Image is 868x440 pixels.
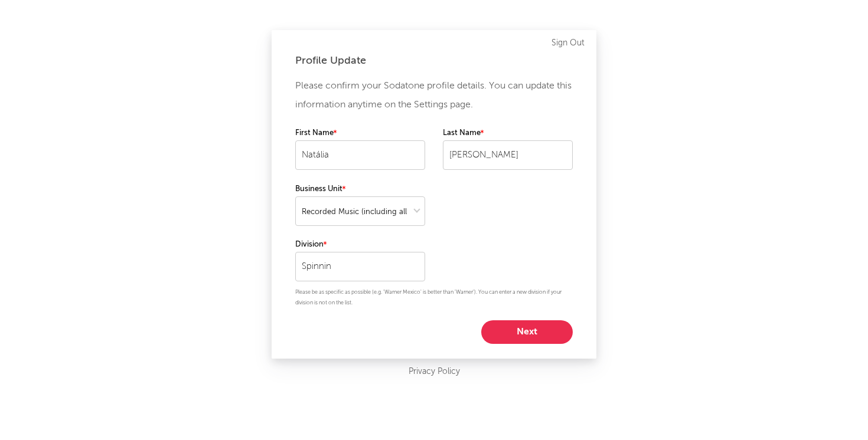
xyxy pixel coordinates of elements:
input: Your first name [295,140,425,170]
p: Please confirm your Sodatone profile details. You can update this information anytime on the Sett... [295,77,573,114]
label: First Name [295,126,425,140]
a: Privacy Policy [409,365,460,379]
input: Your last name [443,140,573,170]
label: Last Name [443,126,573,140]
button: Next [481,320,573,344]
label: Business Unit [295,182,425,196]
label: Division [295,238,425,252]
div: Profile Update [295,54,573,68]
a: Sign Out [552,36,585,50]
p: Please be as specific as possible (e.g. 'Warner Mexico' is better than 'Warner'). You can enter a... [295,287,573,308]
input: Your division [295,252,425,281]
